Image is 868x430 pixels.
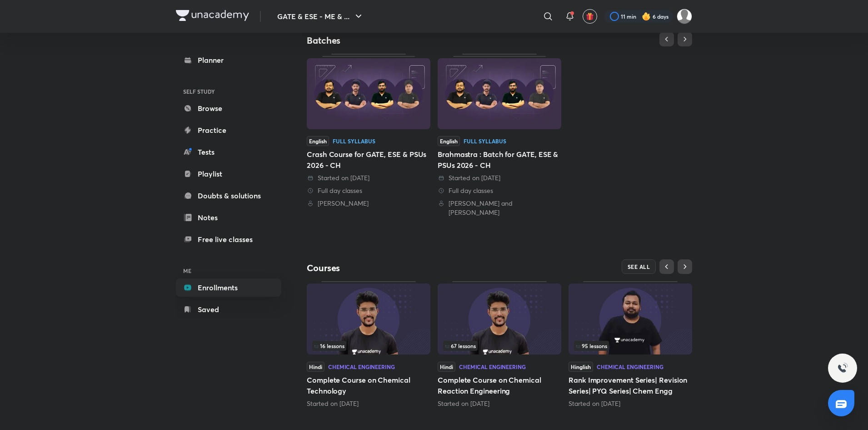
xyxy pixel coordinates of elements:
[176,187,281,205] a: Doubts & solutions
[837,363,848,374] img: ttu
[328,364,395,369] div: Chemical Engineering
[583,9,597,24] button: avatar
[438,54,561,217] a: ThumbnailEnglishFull SyllabusBrahmastra : Batch for GATE, ESE & PSUs 2026 - CH Started on [DATE] ...
[622,259,656,274] button: SEE ALL
[464,138,506,144] div: Full Syllabus
[307,136,329,146] span: English
[176,51,281,69] a: Planner
[574,341,687,351] div: infosection
[176,263,281,278] h6: ME
[176,10,249,21] img: Company Logo
[569,374,692,396] h5: Rank Improvement Series| Revision Series| PYQ Series| Chem Engg
[307,281,430,408] div: Complete Course on Chemical Technology
[438,374,561,396] h5: Complete Course on Chemical Reaction Engineering
[597,364,663,369] div: Chemical Engineering
[438,136,460,146] span: English
[307,199,430,208] div: Devendra Poonia
[314,343,344,349] span: 16 lessons
[459,364,526,369] div: Chemical Engineering
[176,121,281,139] a: Practice
[569,399,692,408] div: Started on Nov 20
[438,199,561,217] div: Devendra Poonia and Ankur Bansal
[574,341,687,351] div: left
[307,262,499,274] h4: Courses
[307,58,430,129] img: Thumbnail
[333,138,375,144] div: Full Syllabus
[312,341,425,351] div: left
[176,278,281,297] a: Enrollments
[176,300,281,319] a: Saved
[569,283,692,354] img: Thumbnail
[438,399,561,408] div: Started on Aug 29
[176,99,281,117] a: Browse
[443,341,556,351] div: left
[307,283,430,354] img: Thumbnail
[307,374,430,396] h5: Complete Course on Chemical Technology
[307,362,324,372] span: Hindi
[307,149,430,171] div: Crash Course for GATE, ESE & PSUs 2026 - CH
[569,362,593,372] span: Hinglish
[576,343,607,349] span: 95 lessons
[272,7,369,25] button: GATE & ESE - ME & ...
[176,143,281,161] a: Tests
[438,186,561,195] div: Full day classes
[445,343,476,349] span: 67 lessons
[438,281,561,408] div: Complete Course on Chemical Reaction Engineering
[307,54,430,208] a: ThumbnailEnglishFull SyllabusCrash Course for GATE, ESE & PSUs 2026 - CH Started on [DATE] Full d...
[438,283,561,354] img: Thumbnail
[443,341,556,351] div: infosection
[176,165,281,183] a: Playlist
[176,10,249,23] a: Company Logo
[574,341,687,351] div: infocontainer
[312,341,425,351] div: infosection
[312,341,425,351] div: infocontainer
[438,149,561,171] div: Brahmastra : Batch for GATE, ESE & PSUs 2026 - CH
[438,362,455,372] span: Hindi
[443,341,556,351] div: infocontainer
[438,58,561,129] img: Thumbnail
[307,186,430,195] div: Full day classes
[586,12,594,20] img: avatar
[307,173,430,182] div: Started on 12 Sep 2025
[569,281,692,408] div: Rank Improvement Series| Revision Series| PYQ Series| Chem Engg
[176,230,281,248] a: Free live classes
[176,208,281,227] a: Notes
[677,9,692,24] img: Prakhar Mishra
[307,399,430,408] div: Started on Sep 30
[176,84,281,99] h6: SELF STUDY
[642,12,651,21] img: streak
[307,35,499,46] h4: Batches
[628,263,650,270] span: SEE ALL
[438,173,561,182] div: Started on 31 Jul 2025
